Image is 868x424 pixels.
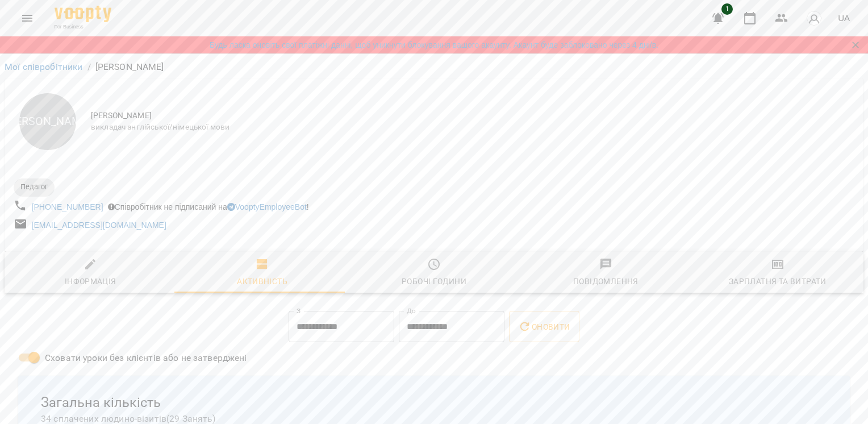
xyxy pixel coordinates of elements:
span: UA [838,12,850,24]
span: викладач англійської/німецької мови [91,122,854,133]
a: VooptyEmployeeBot [227,202,307,211]
span: Оновити [518,320,570,334]
img: avatar_s.png [806,10,822,26]
button: UA [833,7,854,28]
a: Будь ласка оновіть свої платіжні данні, щоб уникнути блокування вашого акаунту. Акаунт буде забло... [210,39,658,51]
span: 1 [721,3,733,15]
div: Зарплатня та Витрати [729,275,827,288]
div: Повідомлення [573,275,639,288]
span: Педагог [14,182,55,192]
button: Закрити сповіщення [848,37,863,53]
p: [PERSON_NAME] [95,60,164,74]
img: Voopty Logo [55,6,111,22]
span: Сховати уроки без клієнтів або не затверджені [45,351,247,365]
div: Робочі години [402,275,466,288]
span: [PERSON_NAME] [91,110,854,122]
a: Мої співробітники [5,61,83,72]
span: For Business [55,23,111,31]
nav: breadcrumb [5,60,863,74]
div: Співробітник не підписаний на ! [106,199,311,215]
div: [PERSON_NAME] [19,93,76,150]
div: Інформація [65,275,116,288]
div: Активність [237,275,287,288]
button: Оновити [509,311,579,343]
span: Загальна кількість [41,394,827,411]
a: [PHONE_NUMBER] [32,202,103,211]
li: / [87,60,91,74]
button: Menu [14,5,41,32]
a: [EMAIL_ADDRESS][DOMAIN_NAME] [32,221,166,230]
